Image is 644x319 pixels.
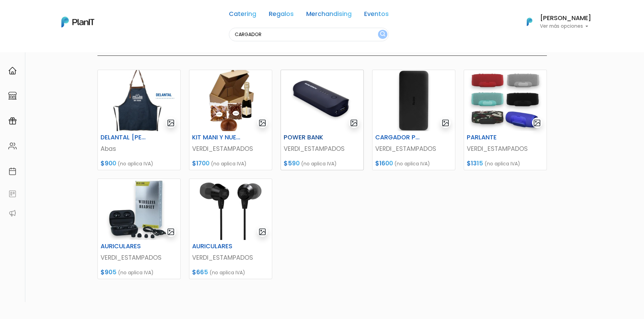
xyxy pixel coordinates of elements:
[97,179,181,279] a: gallery-light AURICULARES VERDI_ESTAMPADOS $905 (no aplica IVA)
[8,142,17,150] img: people-662611757002400ad9ed0e3c099ab2801c6687ba6c219adb57efc949bc21e19d.svg
[258,228,266,236] img: gallery-light
[8,67,17,75] img: home-e721727adea9d79c4d83392d1f703f7f8bce08238fde08b1acbfd93340b81755.svg
[522,14,537,29] img: PlanIt Logo
[189,179,272,279] a: gallery-light AURICULARES VERDI_ESTAMPADOS $665 (no aplica IVA)
[364,11,389,19] a: Eventos
[8,117,17,125] img: campaigns-02234683943229c281be62815700db0a1741e53638e28bf9629b52c665b00959.svg
[518,13,591,31] button: PlanIt Logo [PERSON_NAME] Ver más opciones
[98,179,180,240] img: thumb_2000___2000-Photoroom_-_2024-09-26T151445.129.jpg
[192,159,209,167] span: $1700
[167,228,175,236] img: gallery-light
[192,253,269,262] p: VERDI_ESTAMPADOS
[8,190,17,198] img: feedback-78b5a0c8f98aac82b08bfc38622c3050aee476f2c9584af64705fc4e61158814.svg
[189,70,272,131] img: thumb_Dise%C3%B1o_sin_t%C3%ADtulo_-_2024-11-19T125509.198.png
[372,70,455,131] img: thumb_2000___2000-Photoroom_-_2024-09-25T163418.722.jpg
[464,70,547,170] a: gallery-light PARLANTE VERDI_ESTAMPADOS $1315 (no aplica IVA)
[284,159,300,167] span: $590
[371,134,428,141] h6: CARGADOR POWER BANK
[540,24,591,29] p: Ver más opciones
[167,119,175,127] img: gallery-light
[533,119,541,127] img: gallery-light
[301,160,337,167] span: (no aplica IVA)
[188,134,245,141] h6: KIT MANI Y NUECES
[192,268,208,276] span: $665
[8,167,17,175] img: calendar-87d922413cdce8b2cf7b7f5f62616a5cf9e4887200fb71536465627b3292af00.svg
[189,179,272,240] img: thumb_2000___2000-Photoroom_-_2024-09-26T152218.171.jpg
[464,70,547,131] img: thumb_2000___2000-Photoroom_-_2024-09-26T150532.072.jpg
[467,159,483,167] span: $1315
[441,119,449,127] img: gallery-light
[36,7,100,20] div: ¿Necesitás ayuda?
[467,144,544,153] p: VERDI_ESTAMPADOS
[372,70,455,170] a: gallery-light CARGADOR POWER BANK VERDI_ESTAMPADOS $1600 (no aplica IVA)
[540,15,591,21] h6: [PERSON_NAME]
[229,11,256,19] a: Catering
[280,134,336,141] h6: POWER BANK
[281,70,364,170] a: gallery-light POWER BANK VERDI_ESTAMPADOS $590 (no aplica IVA)
[101,159,116,167] span: $900
[209,269,245,276] span: (no aplica IVA)
[375,159,393,167] span: $1600
[375,144,452,153] p: VERDI_ESTAMPADOS
[258,119,266,127] img: gallery-light
[269,11,294,19] a: Regalos
[284,144,361,153] p: VERDI_ESTAMPADOS
[96,134,153,141] h6: DELANTAL [PERSON_NAME]
[97,70,181,170] a: gallery-light DELANTAL [PERSON_NAME] Abas $900 (no aplica IVA)
[101,253,178,262] p: VERDI_ESTAMPADOS
[192,144,269,153] p: VERDI_ESTAMPADOS
[188,243,245,250] h6: AURICULARES
[281,70,363,131] img: thumb_Captura_de_pantalla_2024-08-21_122816.png
[211,160,247,167] span: (no aplica IVA)
[189,70,272,170] a: gallery-light KIT MANI Y NUECES VERDI_ESTAMPADOS $1700 (no aplica IVA)
[8,209,17,217] img: partners-52edf745621dab592f3b2c58e3bca9d71375a7ef29c3b500c9f145b62cc070d4.svg
[96,243,153,250] h6: AURICULARES
[350,119,358,127] img: gallery-light
[306,11,352,19] a: Merchandising
[101,144,178,153] p: Abas
[61,17,94,27] img: PlanIt Logo
[98,70,180,131] img: thumb_Dise%C3%B1o_sin_t%C3%ADtulo_-_2024-11-19T142720.061.png
[463,134,520,141] h6: PARLANTE
[484,160,520,167] span: (no aplica IVA)
[118,269,154,276] span: (no aplica IVA)
[394,160,430,167] span: (no aplica IVA)
[8,92,17,100] img: marketplace-4ceaa7011d94191e9ded77b95e3339b90024bf715f7c57f8cf31f2d8c509eaba.svg
[229,28,389,41] input: Buscá regalos, desayunos, y más
[101,268,117,276] span: $905
[118,160,153,167] span: (no aplica IVA)
[380,31,385,38] img: search_button-432b6d5273f82d61273b3651a40e1bd1b912527efae98b1b7a1b2c0702e16a8d.svg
